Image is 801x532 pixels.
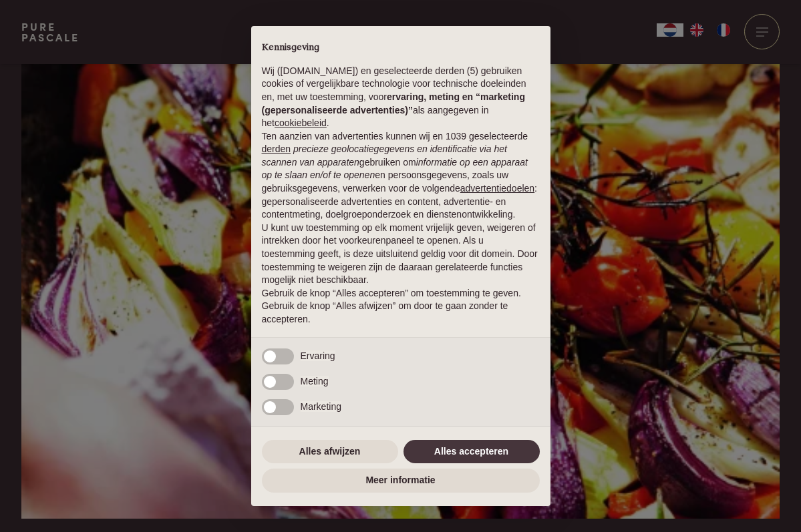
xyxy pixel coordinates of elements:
[301,350,335,361] span: Ervaring
[262,222,540,287] p: U kunt uw toestemming op elk moment vrijelijk geven, weigeren of intrekken door het voorkeurenpan...
[262,130,540,222] p: Ten aanzien van advertenties kunnen wij en 1039 geselecteerde gebruiken om en persoonsgegevens, z...
[262,157,528,181] em: informatie op een apparaat op te slaan en/of te openen
[262,143,291,156] button: derden
[262,287,540,326] p: Gebruik de knop “Alles accepteren” om toestemming te geven. Gebruik de knop “Alles afwijzen” om d...
[301,401,341,412] span: Marketing
[262,144,507,168] em: precieze geolocatiegegevens en identificatie via het scannen van apparaten
[262,42,540,54] h2: Kennisgeving
[262,65,540,130] p: Wij ([DOMAIN_NAME]) en geselecteerde derden (5) gebruiken cookies of vergelijkbare technologie vo...
[275,117,327,128] a: cookiebeleid
[262,91,525,115] strong: ervaring, meting en “marketing (gepersonaliseerde advertenties)”
[404,440,540,464] button: Alles accepteren
[301,376,329,386] span: Meting
[262,440,398,464] button: Alles afwijzen
[460,182,534,196] button: advertentiedoelen
[262,469,540,493] button: Meer informatie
